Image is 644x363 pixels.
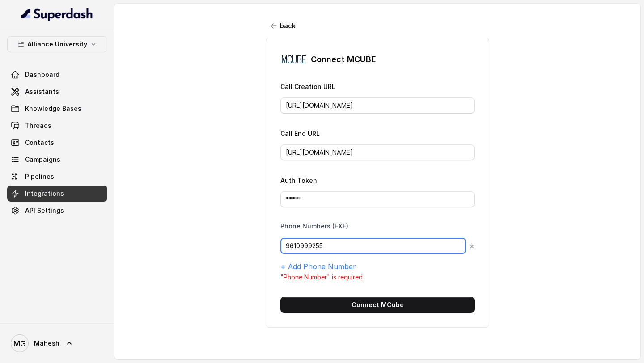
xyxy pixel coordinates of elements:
[280,177,317,184] label: Auth Token
[25,121,51,130] span: Threads
[25,70,59,79] span: Dashboard
[7,169,107,185] a: Pipelines
[280,52,307,67] img: Pj9IrDBdEGgAAAABJRU5ErkJggg==
[25,206,64,215] span: API Settings
[21,7,93,21] img: light.svg
[34,339,59,348] span: Mahesh
[7,331,107,356] a: Mahesh
[7,152,107,168] a: Campaigns
[280,297,475,313] button: Connect MCube
[7,186,107,202] a: Integrations
[311,52,376,67] h1: Connect MCUBE
[280,272,475,283] p: "Phone Number" is required
[25,104,81,113] span: Knowledge Bases
[7,84,107,100] a: Assistants
[7,203,107,219] a: API Settings
[13,339,26,348] text: MG
[7,118,107,134] a: Threads
[470,241,475,251] button: ×
[27,39,87,50] p: Alliance University
[280,261,356,272] button: + Add Phone Number
[25,87,59,96] span: Assistants
[7,36,107,52] button: Alliance University
[7,67,107,83] a: Dashboard
[7,101,107,117] a: Knowledge Bases
[280,130,320,137] label: Call End URL
[280,83,335,90] label: Call Creation URL
[266,18,301,34] button: back
[25,172,54,181] span: Pipelines
[25,138,54,147] span: Contacts
[25,189,64,198] span: Integrations
[25,155,60,164] span: Campaigns
[7,135,107,151] a: Contacts
[280,222,348,231] label: Phone Numbers (EXE)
